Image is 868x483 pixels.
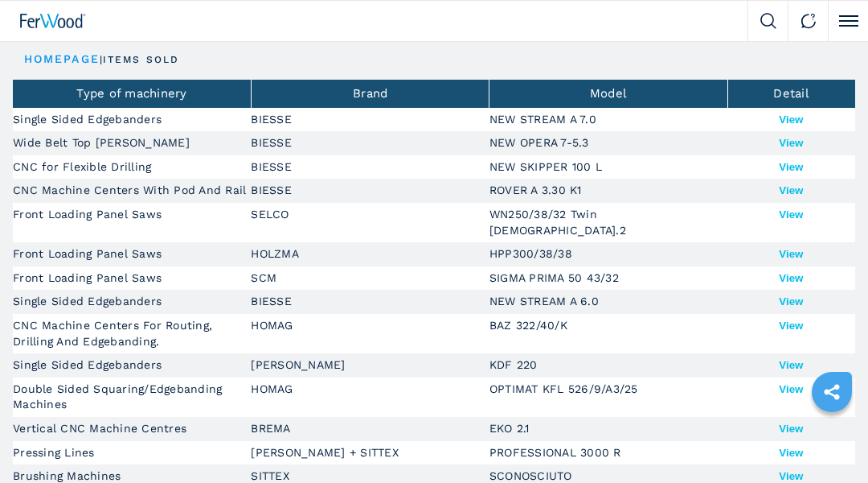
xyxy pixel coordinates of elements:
[489,421,727,437] p: EKO 2.1
[727,80,855,108] th: Detail
[489,270,727,287] p: SIGMA PRIMA 50 43/32
[779,295,803,308] button: View
[13,135,251,151] p: Wide Belt Top [PERSON_NAME]
[828,1,868,41] button: Click to toggle menu
[779,447,803,459] button: View
[13,80,251,108] th: Type of machinery
[779,359,803,371] button: View
[13,445,251,461] p: Pressing Lines
[489,207,727,238] p: WN250/38/32 Twin [DEMOGRAPHIC_DATA].2
[13,183,251,199] p: CNC Machine Centers With Pod And Rail
[489,112,727,128] p: NEW STREAM A 7.0
[489,135,727,151] p: NEW OPERA 7-5.3
[779,248,803,260] button: View
[251,159,489,175] p: BIESSE
[779,114,803,126] button: View
[489,382,727,398] p: OPTIMAT KFL 526/9/A3/25
[13,246,251,262] p: Front Loading Panel Saws
[489,159,727,175] p: NEW SKIPPER 100 L
[13,318,251,349] p: CNC Machine Centers For Routing, Drilling And Edgebanding.
[489,318,727,334] p: BAZ 322/40/K
[760,13,776,29] img: Search
[779,272,803,284] button: View
[251,270,489,287] p: SCM
[489,183,727,199] p: ROVER A 3.30 K1
[489,246,727,262] p: HPP300/38/38
[13,382,251,413] p: Double Sided Squaring/Edgebanding Machines
[20,14,86,28] img: Ferwood
[251,207,489,223] p: SELCO
[251,357,489,374] p: [PERSON_NAME]
[779,184,803,196] button: View
[489,445,727,461] p: PROFESSIONAL 3000 R
[251,112,489,128] p: BIESSE
[251,421,489,437] p: BREMA
[251,135,489,151] p: BIESSE
[251,246,489,262] p: HOLZMA
[489,294,727,310] p: NEW STREAM A 6.0
[251,294,489,310] p: BIESSE
[103,53,179,67] p: items sold
[779,320,803,332] button: View
[489,80,727,108] th: Model
[812,372,852,412] a: sharethis
[779,137,803,149] button: View
[779,383,803,395] button: View
[779,423,803,435] button: View
[800,13,817,29] img: Contact us
[779,161,803,173] button: View
[13,357,251,374] p: Single Sided Edgebanders
[251,183,489,199] p: BIESSE
[13,270,251,287] p: Front Loading Panel Saws
[251,80,489,108] th: Brand
[100,54,103,65] span: |
[800,411,856,471] iframe: Chat
[489,357,727,374] p: KDF 220
[13,421,251,437] p: Vertical CNC Machine Centres
[13,159,251,175] p: CNC for Flexible Drilling
[13,294,251,310] p: Single Sided Edgebanders
[13,112,251,128] p: Single Sided Edgebanders
[251,382,489,398] p: HOMAG
[779,470,803,482] button: View
[24,52,100,65] a: HOMEPAGE
[251,318,489,334] p: HOMAG
[251,445,489,461] p: [PERSON_NAME] + SITTEX
[13,207,251,223] p: Front Loading Panel Saws
[779,208,803,221] button: View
